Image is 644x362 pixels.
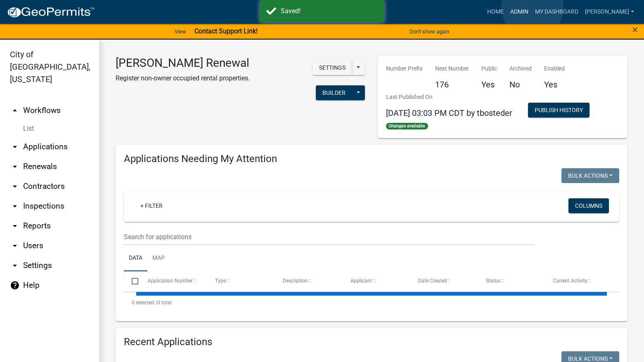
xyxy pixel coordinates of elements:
p: Next Number [435,64,469,73]
h5: 176 [435,80,469,89]
span: Application Number [148,278,193,284]
datatable-header-cell: Type [207,271,275,291]
wm-modal-confirm: Workflow Publish History [528,107,590,114]
datatable-header-cell: Status [478,271,545,291]
h3: [PERSON_NAME] Renewal [116,56,250,70]
h5: Yes [544,80,565,89]
i: arrow_drop_down [10,142,20,152]
p: Enabled [544,64,565,73]
h5: Yes [481,80,497,89]
a: Home [484,4,507,20]
i: arrow_drop_down [10,221,20,231]
datatable-header-cell: Select [124,271,140,291]
span: Status [486,278,500,284]
button: Bulk Actions [561,168,619,183]
datatable-header-cell: Current Activity [545,271,613,291]
button: Settings [313,60,352,75]
span: 0 selected / [132,300,157,306]
i: help [10,280,20,290]
i: arrow_drop_down [10,201,20,211]
a: + Filter [134,198,169,213]
input: Search for applications [124,228,535,245]
span: Current Activity [553,278,587,284]
strong: Contact Support Link! [194,27,258,35]
p: Public [481,64,497,73]
span: Date Created [418,278,447,284]
span: [DATE] 03:03 PM CDT by tbosteder [386,108,512,118]
h4: Applications Needing My Attention [124,153,619,165]
span: × [632,24,638,35]
h4: Recent Applications [124,336,619,348]
button: Close [632,25,638,35]
span: Changes available [386,123,428,129]
a: Admin [507,4,532,20]
datatable-header-cell: Applicant [343,271,410,291]
a: [PERSON_NAME] [582,4,637,20]
datatable-header-cell: Date Created [410,271,478,291]
span: Description [283,278,308,284]
h5: No [509,80,532,89]
a: Data [124,245,147,272]
a: View [171,25,189,38]
a: Map [147,245,170,272]
i: arrow_drop_up [10,106,20,115]
button: Builder [316,85,352,100]
span: Applicant [350,278,372,284]
i: arrow_drop_down [10,241,20,251]
p: Last Published On [386,93,512,101]
datatable-header-cell: Application Number [140,271,207,291]
p: Archived [509,64,532,73]
datatable-header-cell: Description [275,271,343,291]
i: arrow_drop_down [10,162,20,172]
div: Saved! [281,6,378,16]
i: arrow_drop_down [10,261,20,270]
div: 0 total [124,292,619,313]
button: Don't show again [406,25,452,38]
i: arrow_drop_down [10,181,20,191]
button: Columns [568,198,609,213]
p: Register non-owner occupied rental properties. [116,73,250,83]
a: My Dashboard [532,4,582,20]
button: Publish History [528,103,590,118]
span: Type [215,278,226,284]
p: Number Prefix [386,64,423,73]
